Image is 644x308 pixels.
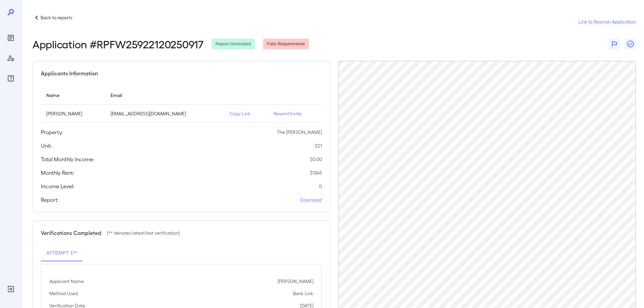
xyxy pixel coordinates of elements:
button: Attempt 1** [41,245,82,261]
p: Bank Link [293,290,313,297]
p: $ 1245 [310,169,322,176]
p: Resend Invite [273,110,316,117]
table: simple table [41,86,322,123]
h5: Property: [41,128,63,136]
h5: Verifications Completed [41,229,101,237]
th: Email [105,86,224,105]
p: (** denotes latest/last verification) [107,230,180,236]
a: Link to Resman Application [578,18,636,25]
p: [PERSON_NAME] [278,278,313,285]
p: Applicant Name [49,278,84,285]
span: Report Generated [212,41,255,47]
p: 0 [319,183,322,190]
button: Flag Report [609,39,620,49]
p: The [PERSON_NAME] [277,129,322,136]
p: $ 0.00 [310,156,322,163]
p: [EMAIL_ADDRESS][DOMAIN_NAME] [111,110,219,117]
p: Method Used [49,290,78,297]
h2: Application # RPFW25922120250917 [32,38,204,50]
h5: Income Level: [41,182,74,190]
button: Close Report [625,39,636,49]
p: [PERSON_NAME] [46,110,100,117]
p: Back to reports [41,14,72,21]
div: Manage Users [5,53,16,64]
div: Log Out [5,284,16,294]
h5: Report: [41,196,59,204]
h5: Total Monthly Income: [41,155,94,163]
h5: Monthly Rent: [41,169,74,177]
th: Name [41,86,105,105]
h5: Unit: [41,142,52,150]
div: FAQ [5,73,16,84]
div: Reports [5,32,16,43]
span: Fails Requirements [263,41,309,47]
h5: Applicants Information [41,69,98,77]
p: Copy Link [230,110,263,117]
a: Download [300,196,322,203]
p: 221 [315,142,322,149]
